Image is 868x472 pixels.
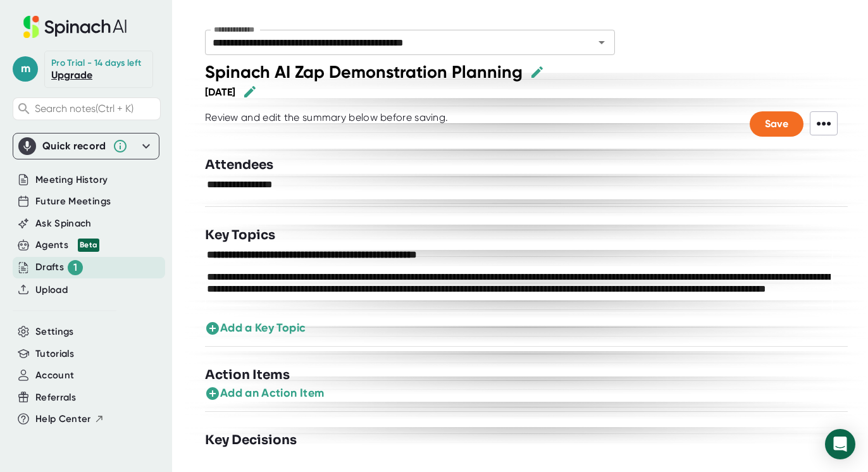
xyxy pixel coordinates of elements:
[35,390,76,405] button: Referrals
[35,260,83,275] button: Drafts 1
[35,283,68,297] button: Upload
[205,156,273,175] h3: Attendees
[593,34,611,51] button: Open
[765,118,788,130] span: Save
[750,111,803,137] button: Save
[205,431,297,450] h3: Key Decisions
[205,226,275,245] h3: Key Topics
[205,111,448,137] div: Review and edit the summary below before saving.
[810,111,838,135] span: •••
[35,368,74,383] button: Account
[51,69,92,81] a: Upgrade
[42,140,106,152] div: Quick record
[825,429,855,459] div: Open Intercom Messenger
[35,347,74,361] button: Tutorials
[35,260,83,275] div: Drafts
[205,61,523,82] div: Spinach AI Zap Demonstration Planning
[205,320,306,337] button: Add a Key Topic
[205,366,290,385] h3: Action Items
[68,260,83,275] div: 1
[51,58,141,69] div: Pro Trial - 14 days left
[205,385,324,402] button: Add an Action Item
[35,412,91,426] span: Help Center
[35,216,92,231] button: Ask Spinach
[35,173,108,187] button: Meeting History
[13,56,38,82] span: m
[35,102,133,115] span: Search notes (Ctrl + K)
[35,238,99,252] div: Agents
[35,238,99,252] button: Agents Beta
[35,194,111,209] button: Future Meetings
[78,239,99,252] div: Beta
[18,134,154,159] div: Quick record
[35,325,74,339] button: Settings
[35,412,104,426] button: Help Center
[205,86,235,98] div: [DATE]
